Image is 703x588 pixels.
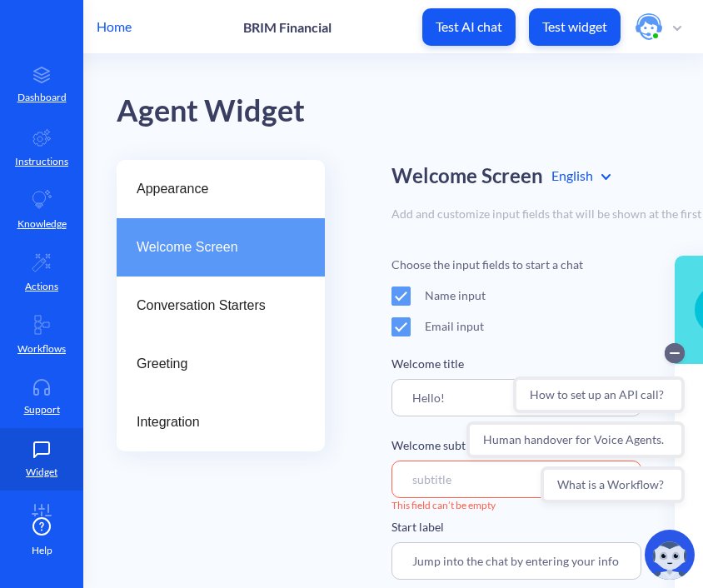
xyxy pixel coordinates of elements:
a: Integration [117,393,325,451]
span: Help [32,543,52,558]
p: Instructions [15,154,68,169]
button: Test AI chat [422,8,516,46]
a: Greeting [117,335,325,393]
h2: Welcome Screen [391,164,543,188]
p: Welcome title [391,355,641,372]
div: Email input [391,317,641,335]
p: Test widget [542,18,607,35]
span: Appearance [137,179,292,199]
button: Human handover for Voice Agents. [6,88,224,125]
div: English [551,166,611,186]
input: Start label [391,542,641,580]
span: Integration [137,412,292,432]
input: subtitle [391,461,641,498]
button: Collapse conversation starters [204,10,224,30]
button: Test widget [529,8,621,46]
p: Test AI chat [436,18,502,35]
div: Agent Widget [117,87,703,135]
p: This field can’t be empty [391,498,496,513]
img: user photo [636,13,662,40]
p: Knowledge [17,217,67,232]
button: user photo [627,12,690,42]
p: Support [24,402,60,417]
div: Name input [391,287,641,304]
p: Dashboard [17,90,67,105]
button: How to set up an API call? [52,43,224,80]
p: Widget [26,465,57,480]
span: Welcome Screen [137,237,292,257]
p: Workflows [17,341,66,356]
input: title [391,379,641,416]
img: copilot-icon.svg [645,530,695,580]
p: Home [97,17,132,37]
div: Choose the input fields to start a chat [391,256,641,273]
span: Conversation Starters [137,296,292,316]
a: Appearance [117,160,325,218]
span: Greeting [137,354,292,374]
a: Welcome Screen [117,218,325,277]
p: Start label [391,518,641,536]
a: Conversation Starters [117,277,325,335]
p: Actions [25,279,58,294]
button: What is a Workflow? [80,133,224,170]
p: BRIM Financial [243,19,332,35]
p: Welcome subtitle [391,436,641,454]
